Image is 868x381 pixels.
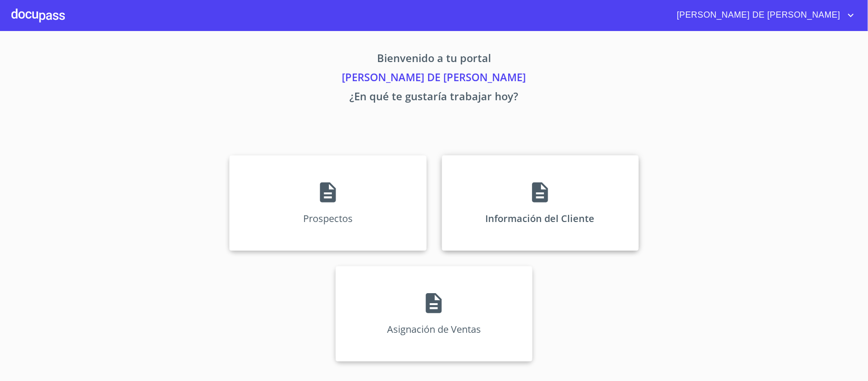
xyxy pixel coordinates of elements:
button: account of current user [670,8,857,23]
p: ¿En qué te gustaría trabajar hoy? [141,88,728,107]
p: Información del Cliente [486,212,595,225]
span: [PERSON_NAME] DE [PERSON_NAME] [670,8,845,23]
p: Bienvenido a tu portal [141,50,728,69]
p: Prospectos [303,212,353,225]
p: Asignación de Ventas [387,323,481,336]
p: [PERSON_NAME] DE [PERSON_NAME] [141,69,728,88]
